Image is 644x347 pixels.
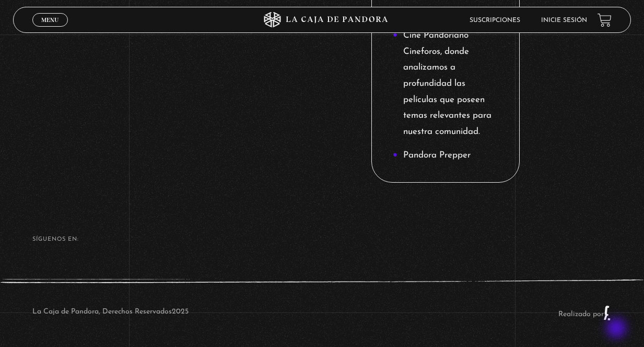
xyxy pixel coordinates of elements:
li: Cine Pandoriano Cineforos, donde analizamos a profundidad las películas que poseen temas relevant... [393,28,499,140]
a: Realizado por [558,310,612,318]
p: La Caja de Pandora, Derechos Reservados 2025 [32,305,189,321]
span: Menu [41,17,58,23]
li: Pandora Prepper [393,148,499,164]
span: Cerrar [38,26,62,33]
h4: SÍguenos en: [32,237,612,242]
a: Suscripciones [470,17,520,24]
a: View your shopping cart [598,13,612,27]
a: Inicie sesión [541,17,587,24]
